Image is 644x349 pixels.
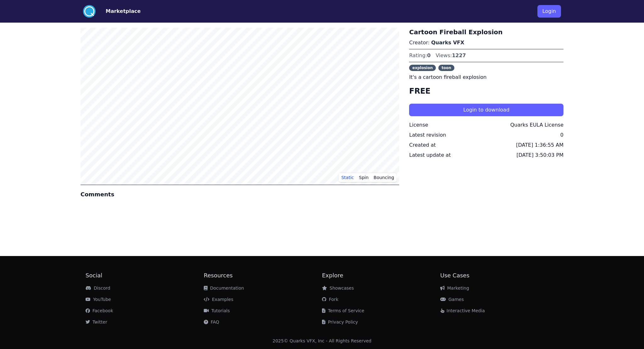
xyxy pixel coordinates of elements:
[409,28,563,36] h3: Cartoon Fireball Explosion
[322,286,354,291] a: Showcases
[409,65,436,71] span: explosion
[86,271,204,280] h2: Social
[440,286,469,291] a: Marketing
[440,308,485,313] a: Interactive Media
[96,8,141,15] a: Marketplace
[357,173,371,182] button: Spin
[427,52,430,58] span: 0
[409,52,430,59] div: Rating:
[273,338,372,344] div: 2025 © Quarks VFX, Inc - All Rights Reserved
[86,297,111,302] a: YouTube
[204,319,219,324] a: FAQ
[452,52,466,58] span: 1227
[431,40,464,46] a: Quarks VFX
[438,65,454,71] span: toon
[409,86,563,96] h4: FREE
[436,52,466,59] div: Views:
[409,131,446,139] div: Latest revision
[86,308,113,313] a: Facebook
[409,121,428,129] div: License
[409,104,563,116] button: Login to download
[560,131,563,139] div: 0
[409,107,563,113] a: Login to download
[339,173,356,182] button: Static
[86,286,110,291] a: Discord
[440,271,558,280] h2: Use Cases
[409,141,436,149] div: Created at
[322,319,358,324] a: Privacy Policy
[322,271,440,280] h2: Explore
[440,297,464,302] a: Games
[106,8,141,15] button: Marketplace
[322,297,338,302] a: Fork
[516,141,563,149] div: [DATE] 1:36:55 AM
[409,39,563,46] p: Creator:
[204,308,230,313] a: Tutorials
[517,151,563,159] div: [DATE] 3:50:03 PM
[86,319,107,324] a: Twitter
[537,3,561,20] a: Login
[371,173,397,182] button: Bouncing
[322,308,364,313] a: Terms of Service
[409,151,451,159] div: Latest update at
[204,271,322,280] h2: Resources
[80,190,399,199] h4: Comments
[510,121,563,129] div: Quarks EULA License
[204,297,233,302] a: Examples
[409,74,563,81] p: It's a cartoon fireball explosion
[204,286,244,291] a: Documentation
[537,5,561,18] button: Login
